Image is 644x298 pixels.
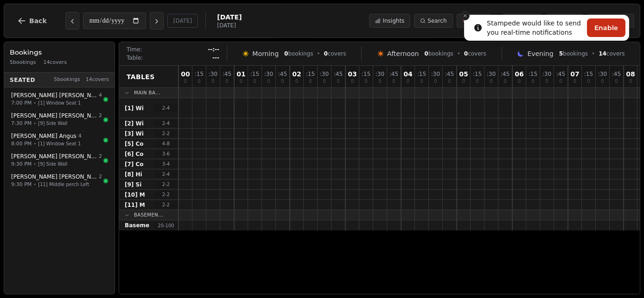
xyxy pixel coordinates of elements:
span: : 30 [264,71,273,77]
span: 4 [99,92,102,99]
button: Insights [369,14,410,28]
span: 0 [184,79,187,84]
span: 0 [420,79,423,84]
span: Tables [127,72,155,81]
span: 0 [309,79,312,84]
span: Insights [383,17,404,25]
span: 0 [545,79,548,84]
span: : 15 [362,71,370,77]
span: Search [427,17,446,25]
span: 08 [626,71,635,77]
span: 0 [324,50,328,57]
span: 2 - 2 [155,181,177,188]
span: 0 [198,79,200,84]
span: 2 - 2 [155,130,177,137]
span: 2 - 4 [155,120,177,127]
span: • [317,50,320,57]
span: --- [212,54,219,62]
button: Next day [150,12,164,30]
span: Baseme [125,222,149,229]
span: : 45 [556,71,565,77]
span: [9] Side Wall [38,161,67,168]
span: 00 [181,71,190,77]
span: 0 [284,50,288,57]
span: 7:00 PM [11,99,32,107]
span: [1] Wi [125,105,144,112]
span: covers [599,50,625,57]
span: 0 [518,79,521,84]
span: : 30 [542,71,551,77]
span: : 45 [223,71,231,77]
span: 0 [424,50,428,57]
span: 0 [504,79,506,84]
span: Afternoon [387,49,419,58]
span: 02 [292,71,301,77]
div: Stampede would like to send you real-time notifications [487,19,583,37]
span: 0 [448,79,451,84]
span: : 15 [529,71,537,77]
span: 2 - 4 [155,171,177,178]
span: [7] Co [125,161,144,168]
span: : 30 [209,71,217,77]
span: 14 [599,50,606,57]
span: [10] M [125,191,145,199]
span: : 45 [389,71,398,77]
span: : 15 [417,71,426,77]
span: 0 [574,79,576,84]
span: : 15 [473,71,482,77]
span: [9] Si [125,181,141,188]
span: covers [324,50,346,57]
button: Search [414,14,453,28]
span: 05 [459,71,468,77]
span: : 30 [487,71,496,77]
span: covers [464,50,486,57]
span: : 45 [445,71,454,77]
span: 5 bookings [10,59,36,67]
span: 20 - 100 [155,222,177,229]
span: bookings [284,50,313,57]
span: [1] Window Seat 1 [38,99,81,106]
span: 0 [629,79,632,84]
span: Evening [527,49,553,58]
span: Time: [127,46,142,53]
span: 0 [253,79,256,84]
span: 0 [337,79,339,84]
span: 5 [559,50,563,57]
span: • [592,50,595,57]
span: : 30 [320,71,329,77]
button: Block [457,14,491,28]
span: 0 [462,79,465,84]
button: [PERSON_NAME] [PERSON_NAME]29:30 PM•[9] Side Wall [6,149,113,171]
span: --:-- [208,46,219,53]
span: Table: [127,54,143,62]
span: 01 [236,71,245,77]
span: 2 [99,112,102,120]
span: 2 - 2 [155,191,177,198]
span: : 30 [598,71,607,77]
span: 03 [348,71,357,77]
span: 0 [601,79,604,84]
span: 0 [351,79,354,84]
span: 0 [464,50,468,57]
span: 0 [295,79,298,84]
span: [8] Hi [125,171,142,178]
span: [11] M [125,201,145,209]
span: 0 [392,79,395,84]
span: 0 [587,79,590,84]
span: : 45 [334,71,343,77]
span: : 15 [584,71,593,77]
span: [5] Co [125,140,144,148]
span: • [33,181,36,188]
span: • [33,120,36,127]
span: 4 - 8 [155,140,177,147]
button: [PERSON_NAME] [PERSON_NAME]47:00 PM•[1] Window Seat 1 [6,88,113,110]
button: Back [10,10,54,32]
span: : 30 [376,71,384,77]
button: Previous day [65,12,79,30]
button: [PERSON_NAME] Angus48:00 PM•[1] Window Seat 1 [6,129,113,151]
span: [PERSON_NAME] [PERSON_NAME] [11,153,97,160]
span: 2 - 2 [155,201,177,208]
span: 14 covers [86,76,109,84]
span: [PERSON_NAME] [PERSON_NAME] [11,112,97,119]
span: • [457,50,460,57]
